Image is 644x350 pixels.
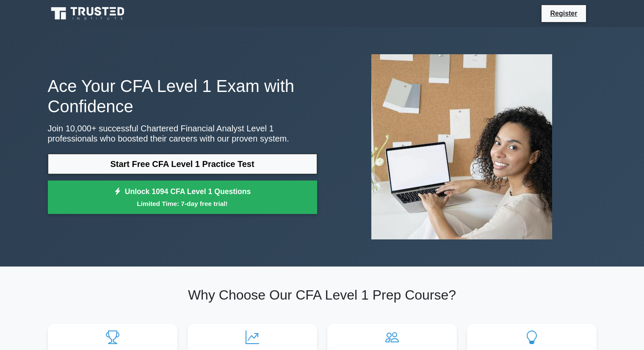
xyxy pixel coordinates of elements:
p: Join 10,000+ successful Chartered Financial Analyst Level 1 professionals who boosted their caree... [48,123,317,144]
a: Register [545,8,582,19]
a: Unlock 1094 CFA Level 1 QuestionsLimited Time: 7-day free trial! [48,181,317,214]
h2: Why Choose Our CFA Level 1 Prep Course? [48,287,597,303]
h1: Ace Your CFA Level 1 Exam with Confidence [48,76,317,117]
a: Start Free CFA Level 1 Practice Test [48,154,317,174]
small: Limited Time: 7-day free trial! [58,199,307,208]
